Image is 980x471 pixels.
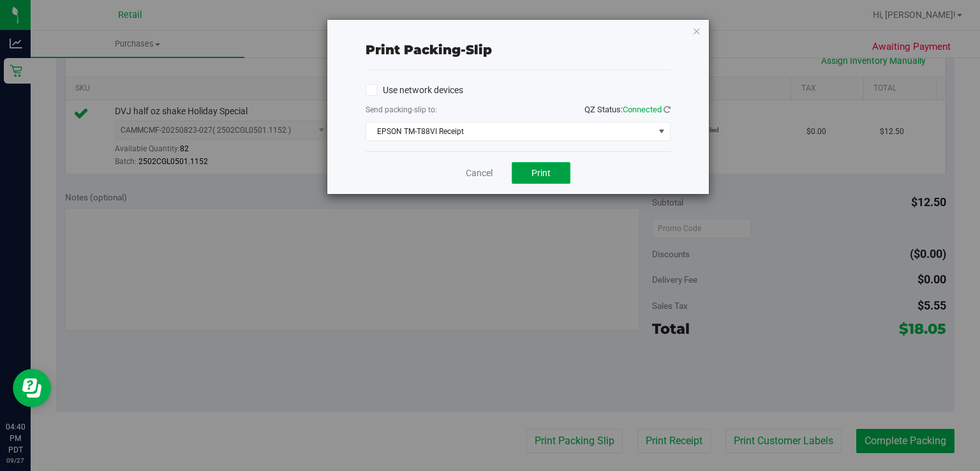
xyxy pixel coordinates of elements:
[13,369,51,407] iframe: Resource center
[512,162,570,184] button: Print
[584,105,671,114] span: QZ Status:
[366,42,492,57] span: Print packing-slip
[366,104,437,116] label: Send packing-slip to:
[366,84,463,97] label: Use network devices
[623,105,662,114] span: Connected
[466,167,493,180] a: Cancel
[653,123,669,140] span: select
[366,123,654,140] span: EPSON TM-T88VI Receipt
[531,168,551,178] span: Print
